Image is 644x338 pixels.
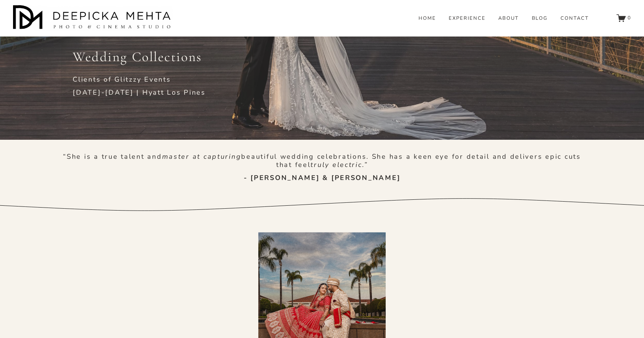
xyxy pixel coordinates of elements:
[310,160,368,169] em: truly electric.”
[616,13,631,23] a: 0 items in cart
[498,15,519,22] a: ABOUT
[532,16,548,22] span: BLOG
[73,88,206,97] span: [DATE]-[DATE] | Hyatt Los Pines
[61,153,583,169] p: “She is a true talent and beautiful wedding celebrations. She has a keen eye for detail and deliv...
[244,173,401,182] strong: - [PERSON_NAME] & [PERSON_NAME]
[162,152,241,161] em: master at capturing
[419,15,436,22] a: HOME
[449,15,486,22] a: EXPERIENCE
[73,48,202,65] span: Wedding Collections
[628,15,631,21] span: 0
[13,5,173,31] img: Austin Wedding Photographer - Deepicka Mehta Photography &amp; Cinematography
[73,75,171,84] span: Clients of Glitzzy Events
[561,15,589,22] a: CONTACT
[532,15,548,22] a: folder dropdown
